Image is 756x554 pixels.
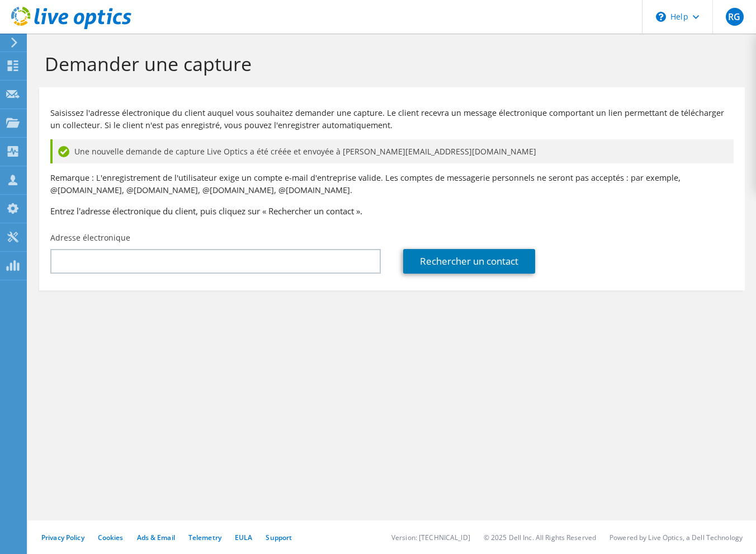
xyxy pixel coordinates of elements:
li: Powered by Live Optics, a Dell Technology [609,533,743,542]
span: Une nouvelle demande de capture Live Optics a été créée et envoyée à [PERSON_NAME][EMAIL_ADDRESS]... [74,145,536,158]
a: Rechercher un contact [403,249,535,274]
a: Telemetry [188,533,221,542]
li: © 2025 Dell Inc. All Rights Reserved [484,533,596,542]
a: Privacy Policy [41,533,84,542]
label: Adresse électronique [50,232,130,243]
li: Version: [TECHNICAL_ID] [391,533,470,542]
a: Cookies [98,533,124,542]
a: Support [266,533,292,542]
svg: \n [656,12,666,22]
h3: Entrez l'adresse électronique du client, puis cliquez sur « Rechercher un contact ». [50,205,734,217]
a: EULA [235,533,252,542]
h1: Demander une capture [45,52,734,76]
p: Remarque : L'enregistrement de l'utilisateur exige un compte e-mail d'entreprise valide. Les comp... [50,172,734,196]
a: Ads & Email [137,533,175,542]
p: Saisissez l'adresse électronique du client auquel vous souhaitez demander une capture. Le client ... [50,107,734,132]
span: RG [726,8,744,26]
